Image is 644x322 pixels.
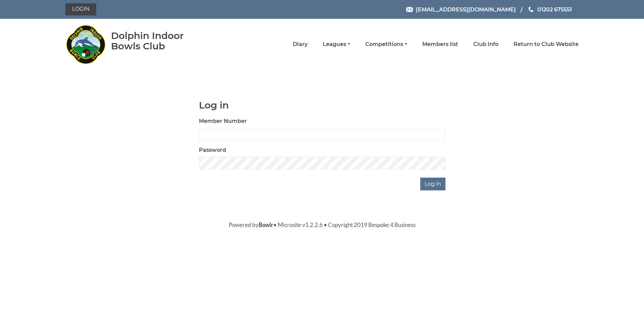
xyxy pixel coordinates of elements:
[293,41,308,48] a: Diary
[528,5,572,14] a: Phone us 01202 675551
[229,221,416,228] span: Powered by • Microsite v1.2.2.6 • Copyright 2019 Bespoke 4 Business
[416,6,516,12] span: [EMAIL_ADDRESS][DOMAIN_NAME]
[473,41,498,48] a: Club Info
[65,3,96,15] a: Login
[406,5,516,14] a: Email [EMAIL_ADDRESS][DOMAIN_NAME]
[422,41,458,48] a: Members list
[420,178,445,190] input: Log in
[529,7,533,12] img: Phone us
[406,7,413,12] img: Email
[199,146,226,154] label: Password
[365,41,407,48] a: Competitions
[65,21,106,68] img: Dolphin Indoor Bowls Club
[514,41,579,48] a: Return to Club Website
[323,41,350,48] a: Leagues
[259,221,273,228] a: Bowlr
[537,6,572,12] span: 01202 675551
[111,31,205,51] div: Dolphin Indoor Bowls Club
[199,117,247,125] label: Member Number
[199,100,445,110] h1: Log in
